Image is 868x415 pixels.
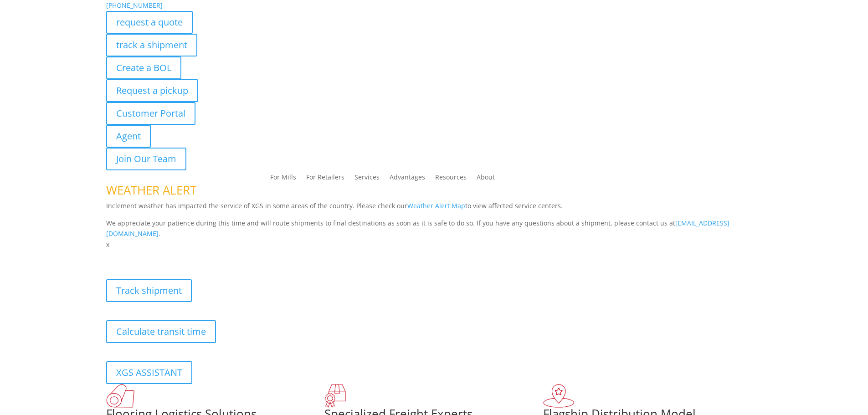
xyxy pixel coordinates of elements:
p: We appreciate your patience during this time and will route shipments to final destinations as so... [106,218,762,240]
img: xgs-icon-flagship-distribution-model-red [543,384,575,408]
a: Calculate transit time [106,320,216,343]
p: x [106,239,762,250]
a: [PHONE_NUMBER] [106,1,163,10]
p: Inclement weather has impacted the service of XGS in some areas of the country. Please check our ... [106,200,762,218]
a: Customer Portal [106,102,195,125]
a: Request a pickup [106,79,198,102]
b: Visibility, transparency, and control for your entire supply chain. [106,251,309,260]
a: Create a BOL [106,56,181,79]
a: Resources [435,174,467,184]
a: For Retailers [306,174,344,184]
a: Agent [106,125,151,148]
a: For Mills [270,174,296,184]
a: Join Our Team [106,148,186,170]
a: Weather Alert Map [407,201,465,210]
a: track a shipment [106,34,197,56]
img: xgs-icon-total-supply-chain-intelligence-red [106,384,134,408]
a: About [477,174,495,184]
span: WEATHER ALERT [106,182,196,198]
a: XGS ASSISTANT [106,361,192,384]
a: Services [354,174,380,184]
a: Track shipment [106,279,192,302]
a: request a quote [106,11,193,34]
a: Advantages [390,174,425,184]
img: xgs-icon-focused-on-flooring-red [324,384,346,408]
